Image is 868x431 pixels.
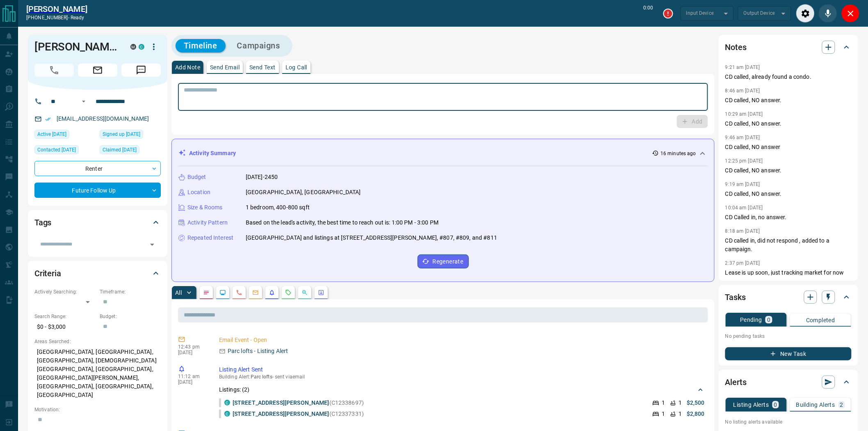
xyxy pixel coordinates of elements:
[246,173,278,181] p: [DATE]-2450
[687,399,705,407] p: $2,500
[187,218,228,227] p: Activity Pattern
[103,146,137,154] span: Claimed [DATE]
[269,289,275,296] svg: Listing Alerts
[662,410,665,418] p: 1
[725,228,760,234] p: 8:18 am [DATE]
[725,418,852,426] p: No listing alerts available
[34,64,74,77] span: Call
[806,317,835,323] p: Completed
[78,64,117,77] span: Email
[34,264,161,283] div: Criteria
[233,410,364,418] p: (C12337331)
[796,402,835,408] p: Building Alerts
[178,374,207,379] p: 11:12 am
[841,4,860,23] div: Close
[34,313,96,320] p: Search Range:
[26,4,87,14] a: [PERSON_NAME]
[725,88,760,94] p: 8:46 am [DATE]
[224,400,230,406] div: condos.ca
[644,4,653,23] p: 0:00
[224,411,230,417] div: condos.ca
[740,317,762,323] p: Pending
[725,96,852,105] p: CD called, NO answer.
[45,116,51,122] svg: Email Verified
[246,188,361,197] p: [GEOGRAPHIC_DATA], [GEOGRAPHIC_DATA]
[34,320,96,334] p: $0 - $3,000
[725,166,852,175] p: CD called, NO answer.
[203,289,210,296] svg: Notes
[251,374,272,380] span: Parc lofts
[146,239,158,250] button: Open
[34,40,118,53] h1: [PERSON_NAME]
[34,267,61,280] h2: Criteria
[189,149,236,158] p: Activity Summary
[725,135,760,140] p: 9:46 am [DATE]
[725,119,852,128] p: CD called, NO answer.
[725,291,746,304] h2: Tasks
[100,145,161,157] div: Tue Feb 01 2022
[219,365,705,374] p: Listing Alert Sent
[725,37,852,57] div: Notes
[37,130,66,138] span: Active [DATE]
[725,205,763,211] p: 10:04 am [DATE]
[302,289,308,296] svg: Opportunities
[100,130,161,141] div: Sun Sep 15 2019
[678,399,682,407] p: 1
[26,14,87,21] p: [PHONE_NUMBER] -
[34,213,161,232] div: Tags
[725,287,852,307] div: Tasks
[725,41,747,54] h2: Notes
[219,289,226,296] svg: Lead Browsing Activity
[175,64,200,70] p: Add Note
[725,268,852,303] p: Lease is up soon, just tracking market for now as things are quite crazy. Likely looking to purch...
[725,236,852,254] p: CD called in, did not respond , added to a campaign.
[219,374,705,380] p: Building Alert : - sent via email
[725,372,852,392] div: Alerts
[178,379,207,385] p: [DATE]
[228,347,288,355] p: Parc lofts - Listing Alert
[178,350,207,355] p: [DATE]
[139,44,144,50] div: condos.ca
[71,15,85,21] span: ready
[100,288,161,296] p: Timeframe:
[79,96,89,106] button: Open
[725,64,760,70] p: 9:21 am [DATE]
[175,290,182,296] p: All
[418,254,469,268] button: Regenerate
[725,260,760,266] p: 2:37 pm [DATE]
[767,317,770,323] p: 0
[121,64,161,77] span: Message
[130,44,136,50] div: mrloft.ca
[725,190,852,198] p: CD called, NO answer.
[34,338,161,345] p: Areas Searched:
[725,111,763,117] p: 10:29 am [DATE]
[725,158,763,164] p: 12:25 pm [DATE]
[687,410,705,418] p: $2,800
[678,410,682,418] p: 1
[187,203,223,212] p: Size & Rooms
[210,64,240,70] p: Send Email
[233,399,364,407] p: (C12338697)
[725,181,760,187] p: 9:19 am [DATE]
[285,289,292,296] svg: Requests
[318,289,324,296] svg: Agent Actions
[176,39,226,53] button: Timeline
[246,218,439,227] p: Based on the lead's activity, the best time to reach out is: 1:00 PM - 3:00 PM
[37,146,76,154] span: Contacted [DATE]
[187,173,206,181] p: Budget
[34,406,161,413] p: Motivation:
[219,382,705,397] div: Listings: (2)
[229,39,288,53] button: Campaigns
[725,143,852,151] p: CD called, NO answer
[819,4,837,23] div: Mute
[662,399,665,407] p: 1
[725,347,852,360] button: New Task
[34,161,161,176] div: Renter
[725,213,852,222] p: CD Called in, no answer.
[733,402,769,408] p: Listing Alerts
[725,376,747,389] h2: Alerts
[725,330,852,342] p: No pending tasks
[774,402,777,408] p: 0
[34,216,51,229] h2: Tags
[57,115,149,122] a: [EMAIL_ADDRESS][DOMAIN_NAME]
